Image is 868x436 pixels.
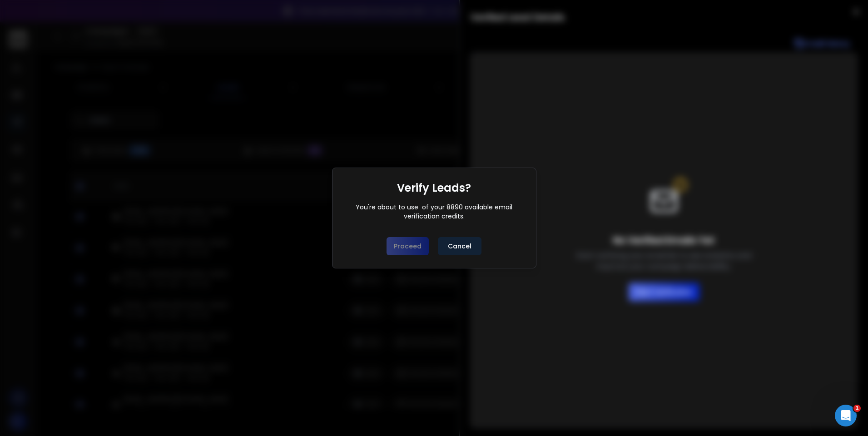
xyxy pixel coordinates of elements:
span: 8890 [446,203,463,212]
h1: Verify Leads? [397,181,471,195]
div: You're about to use of your available email verification credits. [345,203,523,221]
span: 1 [853,405,861,412]
iframe: Intercom live chat [835,405,857,426]
button: Cancel [438,237,481,255]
